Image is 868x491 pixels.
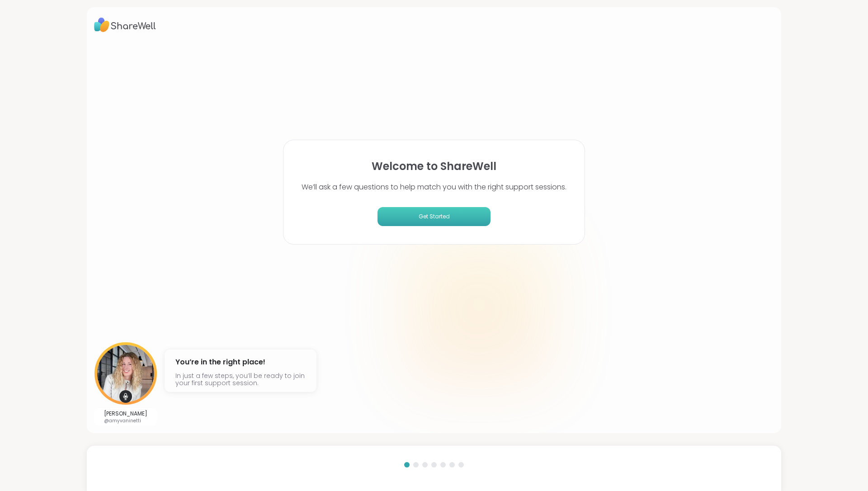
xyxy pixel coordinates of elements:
span: Get Started [381,212,487,221]
h4: You’re in the right place! [175,355,306,369]
p: In just a few steps, you’ll be ready to join your first support session. [175,372,306,387]
img: User image [94,342,157,405]
img: mic icon [119,390,132,403]
button: Get Started [377,207,491,226]
img: ShareWell Logo [94,14,156,35]
p: @amyvaninetti [104,417,147,424]
p: We’ll ask a few questions to help match you with the right support sessions. [302,182,566,193]
h1: Welcome to ShareWell [372,158,496,175]
p: [PERSON_NAME] [104,410,147,417]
